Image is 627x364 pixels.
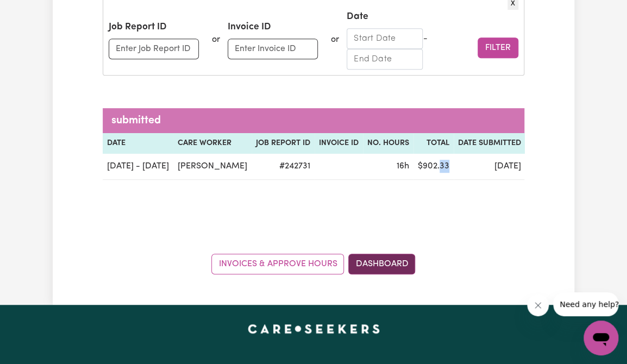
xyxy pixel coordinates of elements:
th: Invoice ID [315,133,363,154]
td: [PERSON_NAME] [173,154,252,180]
label: Job Report ID [109,20,167,34]
label: Invoice ID [228,20,271,34]
iframe: Close message [527,294,549,316]
input: Start Date [347,28,423,49]
iframe: Message from company [553,292,618,316]
input: Enter Job Report ID [109,39,199,59]
td: [DATE] - [DATE] [103,154,173,180]
th: Care worker [173,133,252,154]
a: Dashboard [348,254,415,274]
td: [DATE] [454,154,525,180]
th: Date [103,133,173,154]
span: Need any help? [7,8,66,16]
form: or or [109,10,518,70]
span: 16 hours [397,162,409,171]
label: Date [347,10,368,24]
div: - [423,32,427,45]
a: Invoices & Approve Hours [211,254,344,274]
input: End Date [347,49,423,70]
td: # 242731 [252,154,315,180]
td: $ 902.33 [413,154,454,180]
button: Filter [478,37,518,58]
a: Careseekers home page [248,324,380,333]
th: Date Submitted [454,133,525,154]
th: Total [413,133,454,154]
th: Job Report ID [252,133,315,154]
input: Enter Invoice ID [228,39,318,59]
th: No. Hours [363,133,413,154]
iframe: Button to launch messaging window [584,321,618,355]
